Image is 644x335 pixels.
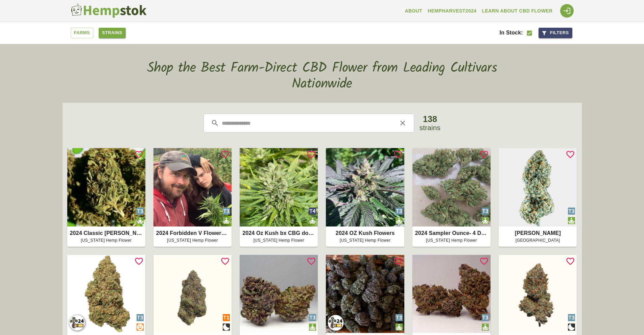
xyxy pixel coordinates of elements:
[67,255,145,333] img: Allium OG CBD Hemp Flower
[425,5,479,17] a: HempHarvest2024
[326,313,346,333] img: HempHarvest2024
[566,150,575,159] svg: Login to Add Favorite
[396,324,403,331] img: hybrid
[539,28,572,38] button: Filters
[396,314,403,321] img: Type 3
[220,150,230,159] svg: Login to Add Favorite
[134,150,144,159] svg: Login to Add Favorite
[479,5,555,17] a: Learn About CBD Flower
[415,229,488,244] a: 2024 Sampler Ounce- 4 Different Individual, Packaged Strains[US_STATE] Hemp Flower
[71,3,149,18] a: Hempstok Logo
[137,324,144,331] img: sativa-leaning
[223,324,230,331] img: indica
[71,28,93,38] a: Farms
[223,314,230,321] img: Type 1
[415,237,488,244] span: [US_STATE] Hemp Flower
[568,217,575,224] img: hybrid
[501,229,574,237] p: [PERSON_NAME]
[153,148,232,226] img: 2024 Forbidden V Flowers- CBDv dominant
[482,217,489,224] img: hybrid
[307,150,316,159] svg: Login to Add Favorite
[71,3,147,18] img: Hempstok Logo
[393,257,403,266] svg: Login to Add Favorite
[560,4,574,18] div: Login
[153,255,232,333] img: Apple Tartz THCA
[137,314,144,321] img: Type 3
[137,217,144,224] img: hybrid
[307,257,316,266] svg: Login to Add Favorite
[393,150,403,159] svg: Login to Add Favorite
[420,115,440,124] div: 138
[501,229,574,244] a: [PERSON_NAME][GEOGRAPHIC_DATA]
[568,208,575,215] img: Type 3
[137,208,144,215] img: Type 3
[309,208,316,215] img: Type 4
[156,229,229,237] p: 2024 Forbidden V Flowers- CBDv dominant
[99,28,126,38] a: Strains
[70,229,143,237] p: 2024 Classic [PERSON_NAME] Haze Flowers
[70,229,143,244] a: 2024 Classic [PERSON_NAME] Haze Flowers[US_STATE] Hemp Flower
[501,237,574,244] span: [GEOGRAPHIC_DATA]
[482,314,489,321] img: Type 3
[568,314,575,321] img: Type 3
[134,257,144,266] svg: Login to Add Favorite
[156,237,229,244] span: [US_STATE] Hemp Flower
[242,229,315,244] a: 2024 Oz Kush bx CBG dominant Flowers[US_STATE] Hemp Flower
[220,257,230,266] svg: Login to Add Favorite
[67,148,145,226] img: 2024 Classic Suver Haze Flowers
[326,148,404,226] img: 2024 OZ Kush Flowers
[309,217,316,224] img: hybrid
[242,237,315,244] span: [US_STATE] Hemp Flower
[67,313,88,333] img: HempHarvest2024
[482,324,489,331] img: hybrid
[309,324,316,331] img: hybrid
[223,208,230,215] img: Type 3
[329,237,401,244] span: [US_STATE] Hemp Flower
[482,208,489,215] img: Type 3
[119,50,525,103] h1: Shop the Best Farm-Direct CBD Flower from Leading Cultivars Nationwide
[412,255,491,333] img: Blue Meringue - Indoor - Smalls
[309,314,316,321] img: Type 3
[499,255,577,333] img: Blue Nitro CBD
[326,255,404,333] img: Blue Magnolia Hemp Flower
[240,255,318,333] img: Blood Orange
[240,148,318,226] img: 2024 Oz Kush bx CBG dominant Flowers
[329,229,401,244] a: 2024 OZ Kush Flowers[US_STATE] Hemp Flower
[415,229,488,237] p: 2024 Sampler Ounce- 4 Different Individual, Packaged Strains
[568,324,575,331] img: indica-leaning
[223,217,230,224] img: hybrid
[479,150,489,159] svg: Login to Add Favorite
[329,229,401,237] p: 2024 OZ Kush Flowers
[70,237,143,244] span: [US_STATE] Hemp Flower
[499,148,577,226] img: Abba Dabba
[402,5,425,17] a: About
[156,229,229,244] a: 2024 Forbidden V Flowers- CBDv dominant[US_STATE] Hemp Flower
[566,257,575,266] svg: Login to Add Favorite
[479,257,489,266] svg: Login to Add Favorite
[412,148,491,226] img: 2024 Sampler Ounce- 4 Different Individual, Packaged Strains
[396,208,403,215] img: Type 3
[396,217,403,224] img: hybrid
[500,30,523,35] span: In Stock:
[420,115,440,131] h6: strains
[242,229,315,237] p: 2024 Oz Kush bx CBG dominant Flowers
